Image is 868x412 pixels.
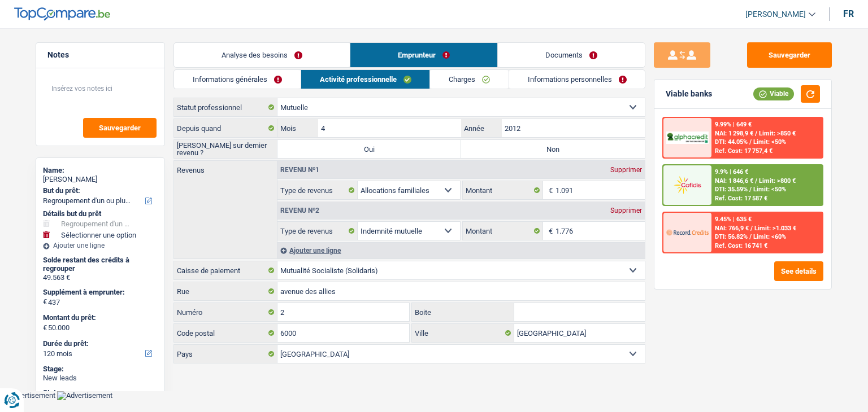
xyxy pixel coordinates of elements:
[301,70,430,89] a: Activité professionnelle
[350,43,497,67] a: Emprunteur
[715,147,772,155] div: Ref. Cost: 17 757,4 €
[463,222,543,240] label: Montant
[754,225,796,232] span: Limit: >1.033 €
[749,233,752,240] span: /
[277,207,322,214] div: Revenu nº2
[43,175,158,184] div: [PERSON_NAME]
[715,177,753,185] span: NAI: 1 846,6 €
[759,130,796,137] span: Limit: >850 €
[14,7,110,21] img: TopCompare Logo
[43,256,158,273] div: Solde restant des crédits à regrouper
[666,174,708,195] img: Cofidis
[715,168,748,176] div: 9.9% | 646 €
[277,119,318,137] label: Mois
[755,130,757,137] span: /
[461,119,501,137] label: Année
[174,303,277,321] label: Numéro
[43,388,158,397] div: Status:
[43,186,155,195] label: But du prêt:
[749,138,752,146] span: /
[174,345,277,363] label: Pays
[174,43,350,67] a: Analyse des besoins
[43,242,158,249] div: Ajouter une ligne
[715,138,748,146] span: DTI: 44.05%
[755,177,757,185] span: /
[174,324,277,342] label: Code postal
[174,119,277,137] label: Depuis quand
[715,216,752,223] div: 9.45% | 635 €
[747,42,832,68] button: Sauvegarder
[753,186,786,193] span: Limit: <50%
[715,242,767,249] div: Ref. Cost: 16 741 €
[843,8,854,19] div: fr
[43,365,158,374] div: Stage:
[412,303,515,321] label: Boite
[715,233,748,240] span: DTI: 56.82%
[498,43,645,67] a: Documents
[753,233,786,240] span: Limit: <60%
[174,261,277,279] label: Caisse de paiement
[430,70,509,89] a: Charges
[749,186,752,193] span: /
[750,225,753,232] span: /
[715,121,752,128] div: 9.99% | 649 €
[745,10,806,19] span: [PERSON_NAME]
[277,222,358,240] label: Type de revenus
[83,118,157,138] button: Sauvegarder
[47,50,153,60] h5: Notes
[174,161,277,174] label: Revenus
[43,339,155,348] label: Durée du prêt:
[174,140,277,158] label: [PERSON_NAME] sur dernier revenu ?
[666,132,708,144] img: AlphaCredit
[715,186,748,193] span: DTI: 35.59%
[715,225,749,232] span: NAI: 766,9 €
[43,288,155,297] label: Supplément à emprunter:
[774,261,823,281] button: See details
[666,89,712,99] div: Viable banks
[607,207,645,214] div: Supprimer
[715,195,767,202] div: Ref. Cost: 17 587 €
[759,177,796,185] span: Limit: >800 €
[99,124,141,132] span: Sauvegarder
[277,140,461,158] label: Oui
[543,222,555,240] span: €
[43,374,158,383] div: New leads
[57,391,112,400] img: Advertisement
[753,87,794,100] div: Viable
[463,181,543,199] label: Montant
[736,5,815,24] a: [PERSON_NAME]
[543,181,555,199] span: €
[174,70,301,89] a: Informations générales
[43,166,158,175] div: Name:
[715,130,753,137] span: NAI: 1 298,9 €
[174,282,277,300] label: Rue
[277,242,645,258] div: Ajouter une ligne
[461,140,645,158] label: Non
[412,324,515,342] label: Ville
[607,166,645,173] div: Supprimer
[666,222,708,243] img: Record Credits
[43,323,47,332] span: €
[509,70,645,89] a: Informations personnelles
[43,209,158,218] div: Détails but du prêt
[502,119,645,137] input: AAAA
[318,119,461,137] input: MM
[43,273,158,282] div: 49.563 €
[753,138,786,146] span: Limit: <50%
[174,98,277,116] label: Statut professionnel
[277,181,358,199] label: Type de revenus
[277,166,322,173] div: Revenu nº1
[43,297,47,306] span: €
[43,313,155,322] label: Montant du prêt:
